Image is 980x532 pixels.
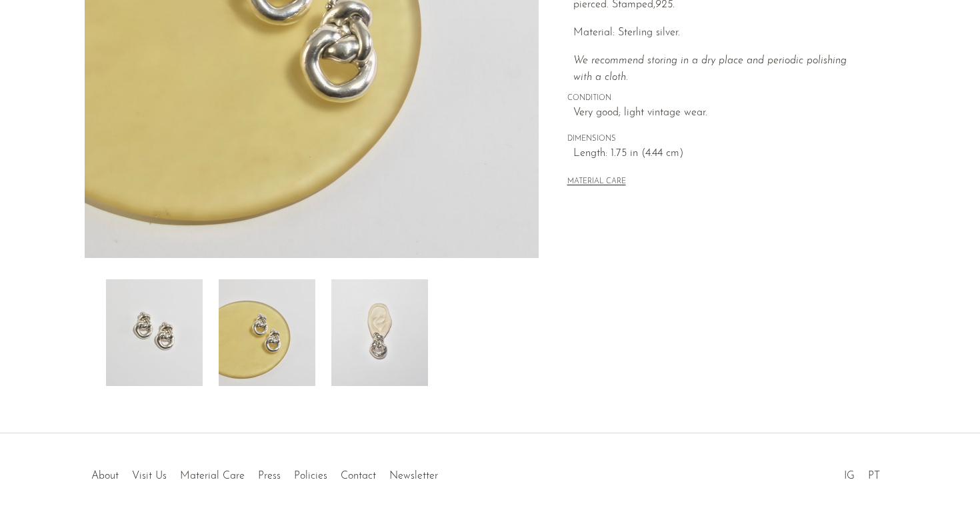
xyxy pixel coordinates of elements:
img: Silver Knot Earrings [219,279,315,386]
a: Material Care [180,471,245,481]
i: We recommend storing in a dry place and periodic polishing with a cloth. [573,55,847,83]
span: Very good; light vintage wear. [573,105,867,122]
ul: Social Medias [837,460,887,485]
button: MATERIAL CARE [567,177,626,187]
img: Silver Knot Earrings [331,279,428,386]
a: IG [844,471,855,481]
a: About [91,471,119,481]
p: Material: Sterling silver. [573,25,867,42]
span: CONDITION [567,93,867,105]
a: Press [258,471,281,481]
span: Length: 1.75 in (4.44 cm) [573,145,867,163]
span: DIMENSIONS [567,133,867,145]
a: PT [868,471,880,481]
a: Policies [294,471,327,481]
a: Contact [341,471,376,481]
ul: Quick links [85,460,445,485]
a: Visit Us [132,471,167,481]
img: Silver Knot Earrings [106,279,203,386]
